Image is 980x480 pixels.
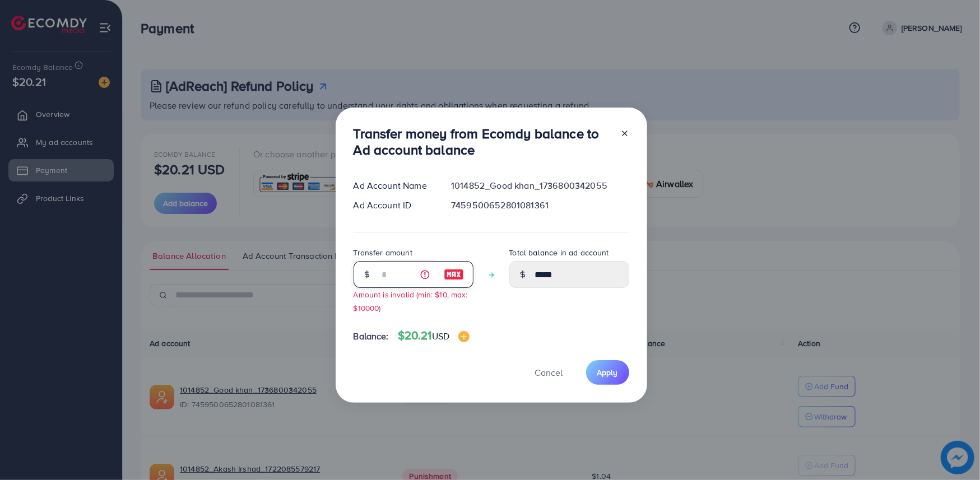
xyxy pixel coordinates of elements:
[597,367,618,378] span: Apply
[444,268,464,281] img: image
[354,125,611,158] h3: Transfer money from Ecomdy balance to Ad account balance
[345,199,443,212] div: Ad Account ID
[535,366,563,379] span: Cancel
[442,199,638,212] div: 7459500652801081361
[354,247,412,258] label: Transfer amount
[345,179,443,192] div: Ad Account Name
[509,247,609,258] label: Total balance in ad account
[354,330,389,343] span: Balance:
[432,330,449,342] span: USD
[458,331,470,342] img: image
[354,289,468,313] small: Amount is invalid (min: $10, max: $10000)
[521,360,577,384] button: Cancel
[398,329,470,343] h4: $20.21
[442,179,638,192] div: 1014852_Good khan_1736800342055
[586,360,629,384] button: Apply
